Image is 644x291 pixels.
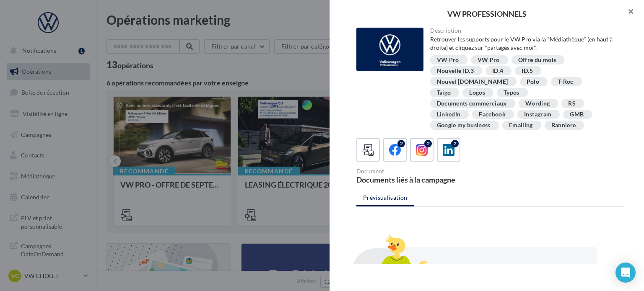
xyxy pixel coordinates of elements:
[437,90,451,96] div: Taigo
[437,57,459,63] div: VW Pro
[492,68,503,74] div: ID.4
[509,122,533,129] div: Emailing
[437,68,474,74] div: Nouvelle ID.3
[568,100,576,107] div: RS
[343,10,631,18] div: VW PROFESSIONNELS
[469,90,485,96] div: Logos
[397,140,405,147] div: 2
[522,68,532,74] div: ID.5
[424,140,432,147] div: 2
[570,111,584,118] div: GMB
[437,111,461,118] div: Linkedln
[479,111,506,118] div: Facebook
[504,90,519,96] div: Typos
[437,79,508,85] div: Nouvel [DOMAIN_NAME]
[356,176,487,183] div: Documents liés à la campagne
[437,100,507,107] div: Documents commerciaux
[356,168,487,174] div: Document
[437,122,491,129] div: Google my business
[524,111,551,118] div: Instagram
[551,122,576,129] div: Banniere
[478,57,500,63] div: VW Pro
[615,263,636,283] div: Open Intercom Messenger
[525,100,550,107] div: Wording
[558,79,574,85] div: T-Roc
[518,57,556,63] div: Offre du mois
[451,140,459,147] div: 2
[527,79,539,85] div: Polo
[430,35,618,52] div: Retrouver les supports pour le VW Pro via la "Médiathèque" (en haut à droite) et cliquez sur "par...
[430,28,618,33] div: Description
